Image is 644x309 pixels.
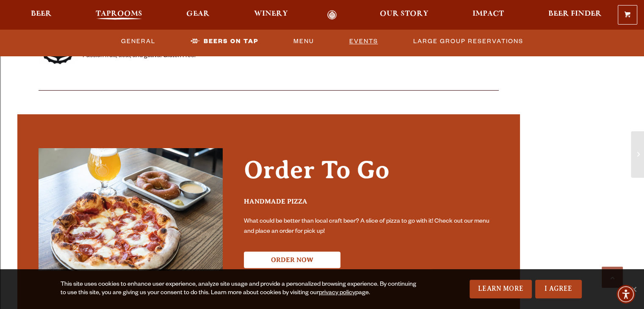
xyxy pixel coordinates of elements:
[374,10,434,20] a: Our Story
[244,155,499,193] h2: Order To Go
[616,285,635,303] div: Accessibility Menu
[548,11,601,17] span: Beer Finder
[39,148,223,270] img: Internal Promo Images
[31,11,52,17] span: Beer
[244,216,499,237] p: What could be better than local craft beer? A slice of pizza to go with it! Check out our menu an...
[3,26,641,34] div: Delete
[467,10,509,20] a: Impact
[118,32,159,51] a: General
[380,11,428,17] span: Our Story
[602,267,623,288] a: Scroll to top
[3,19,641,26] div: Move To ...
[187,32,262,51] a: Beers On Tap
[473,11,504,17] span: Impact
[96,11,142,17] span: Taprooms
[290,32,318,51] a: Menu
[542,10,607,20] a: Beer Finder
[244,197,499,212] h3: Handmade Pizza
[186,11,210,17] span: Gear
[535,280,582,298] a: I Agree
[25,10,57,20] a: Beer
[3,49,641,57] div: Rename
[470,280,532,298] a: Learn More
[254,11,288,17] span: Winery
[3,11,641,19] div: Sort New > Old
[3,3,641,11] div: Sort A > Z
[410,32,527,51] a: Large Group Reservations
[316,10,348,20] a: Odell Home
[181,10,215,20] a: Gear
[61,281,422,298] div: This site uses cookies to enhance user experience, analyze site usage and provide a personalized ...
[249,10,293,20] a: Winery
[90,10,148,20] a: Taprooms
[244,251,340,268] button: Order Now
[3,41,641,49] div: Sign out
[319,290,355,297] a: privacy policy
[346,32,381,51] a: Events
[3,57,641,64] div: Move To ...
[3,34,641,41] div: Options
